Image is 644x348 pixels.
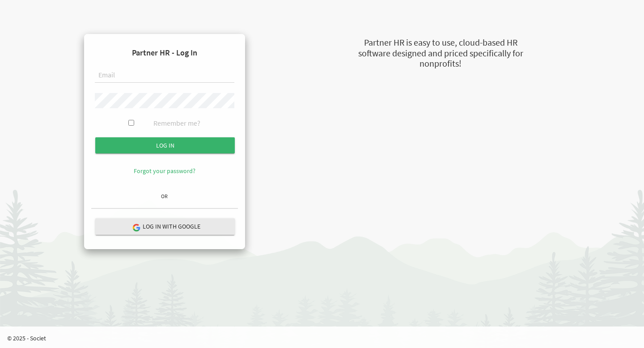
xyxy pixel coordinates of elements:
button: Log in with Google [95,218,235,235]
label: Remember me? [153,118,200,128]
div: software designed and priced specifically for [313,47,568,60]
h6: OR [91,193,238,199]
div: nonprofits! [313,57,568,70]
img: google-logo.png [132,223,140,231]
h4: Partner HR - Log In [91,41,238,64]
p: © 2025 - Societ [7,334,644,343]
div: Partner HR is easy to use, cloud-based HR [313,36,568,49]
input: Log in [95,137,235,153]
a: Forgot your password? [134,167,195,175]
input: Email [95,68,234,83]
